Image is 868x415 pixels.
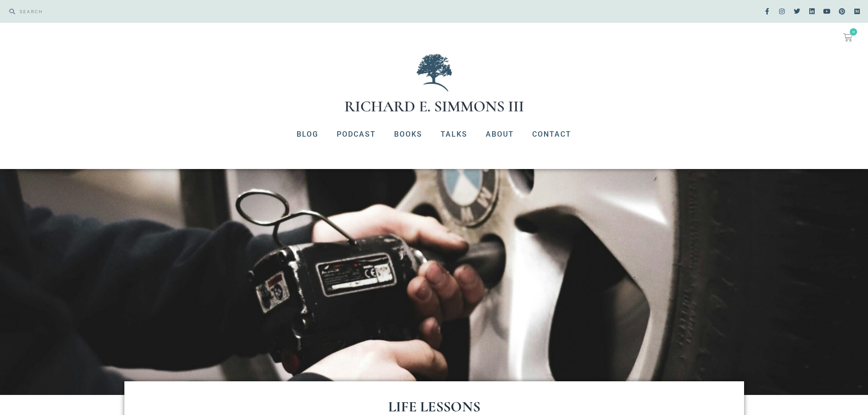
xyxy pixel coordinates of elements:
a: Talks [431,123,477,146]
a: 0 [832,27,863,47]
span: 0 [850,28,857,36]
a: About [477,123,523,146]
a: Podcast [328,123,385,146]
a: Books [385,123,431,146]
a: Contact [523,123,580,146]
h1: Life Lessons [161,400,708,414]
input: SEARCH [15,5,430,18]
a: Blog [288,123,328,146]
